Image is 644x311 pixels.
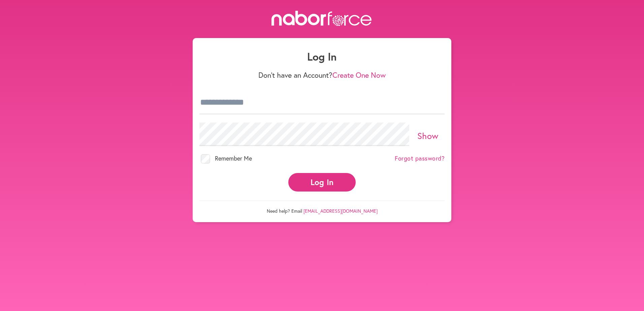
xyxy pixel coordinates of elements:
[199,71,445,79] p: Don't have an Account?
[303,208,378,214] a: [EMAIL_ADDRESS][DOMAIN_NAME]
[395,155,445,162] a: Forgot password?
[417,130,439,141] a: Show
[288,173,356,192] button: Log In
[199,50,445,63] h1: Log In
[199,201,445,214] p: Need help? Email
[332,70,386,80] a: Create One Now
[215,154,252,162] span: Remember Me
